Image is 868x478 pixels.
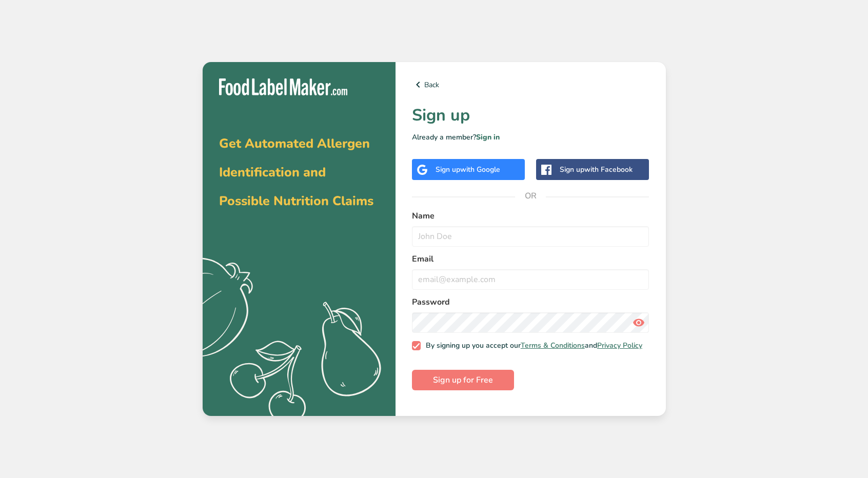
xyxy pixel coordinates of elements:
span: Sign up for Free [433,374,493,386]
span: Get Automated Allergen Identification and Possible Nutrition Claims [219,135,373,210]
a: Terms & Conditions [521,341,585,350]
label: Password [412,296,649,308]
span: with Google [460,165,500,174]
a: Privacy Policy [597,341,642,350]
span: By signing up you accept our and [421,341,642,350]
a: Back [412,78,649,91]
a: Sign in [476,132,500,142]
input: email@example.com [412,269,649,290]
img: Food Label Maker [219,78,347,95]
label: Email [412,253,649,265]
h1: Sign up [412,103,649,128]
p: Already a member? [412,132,649,143]
button: Sign up for Free [412,370,514,390]
div: Sign up [560,164,633,175]
span: with Facebook [584,165,633,174]
input: John Doe [412,226,649,247]
label: Name [412,210,649,222]
div: Sign up [436,164,500,175]
span: OR [515,181,546,211]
